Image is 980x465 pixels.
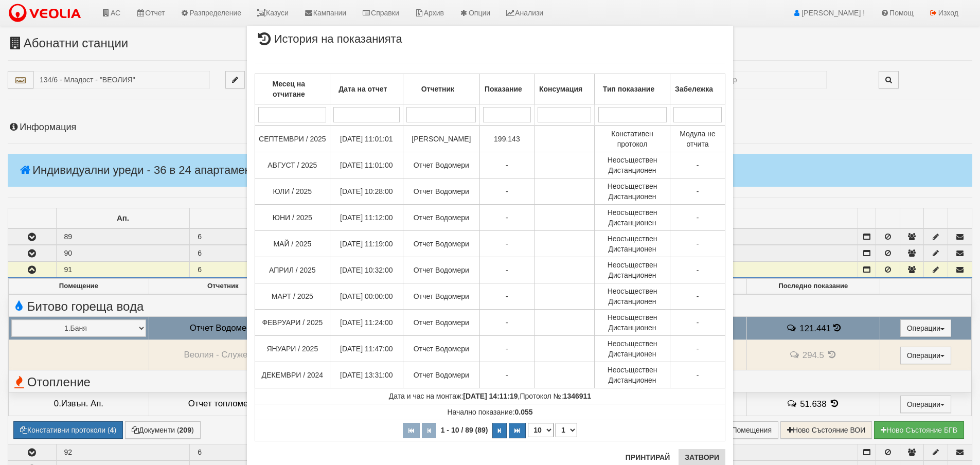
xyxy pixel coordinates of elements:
td: Неосъществен Дистанционен [595,178,670,205]
span: - [697,345,699,353]
td: АПРИЛ / 2025 [255,257,330,283]
span: - [697,240,699,248]
span: - [506,187,508,195]
span: - [506,292,508,300]
td: [DATE] 00:00:00 [330,283,403,310]
span: - [506,266,508,274]
span: - [506,318,508,327]
span: Протокол №: [520,392,592,400]
span: - [506,213,508,222]
td: Отчет Водомери [403,336,479,362]
td: Неосъществен Дистанционен [595,231,670,257]
td: Отчет Водомери [403,310,479,336]
td: [DATE] 10:32:00 [330,257,403,283]
span: - [697,187,699,195]
b: Месец на отчитане [273,80,306,98]
td: [DATE] 11:01:00 [330,152,403,178]
td: ДЕКЕМВРИ / 2024 [255,362,330,388]
b: Показание [485,85,522,93]
button: Първа страница [403,423,420,438]
span: - [697,318,699,327]
span: - [697,371,699,379]
td: [DATE] 11:01:01 [330,126,403,152]
span: Модула не отчита [680,130,716,148]
span: 1 - 10 / 89 (89) [438,426,491,434]
b: Забележка [675,85,713,93]
td: Констативен протокол [595,126,670,152]
span: - [506,371,508,379]
td: , [255,388,725,404]
th: Отчетник: No sort applied, activate to apply an ascending sort [403,74,479,104]
td: [DATE] 11:24:00 [330,310,403,336]
select: Брой редове на страница [528,423,554,437]
select: Страница номер [556,423,577,437]
td: Неосъществен Дистанционен [595,283,670,310]
span: - [697,266,699,274]
td: ФЕВРУАРИ / 2025 [255,310,330,336]
td: [DATE] 11:19:00 [330,231,403,257]
strong: 1346911 [563,392,592,400]
button: Последна страница [509,423,526,438]
strong: 0.055 [515,408,533,416]
td: [PERSON_NAME] [403,126,479,152]
td: МАЙ / 2025 [255,231,330,257]
th: Забележка: No sort applied, activate to apply an ascending sort [670,74,725,104]
span: - [506,345,508,353]
td: Неосъществен Дистанционен [595,205,670,231]
td: Неосъществен Дистанционен [595,257,670,283]
strong: [DATE] 14:11:19 [463,392,518,400]
span: - [697,161,699,169]
th: Месец на отчитане: No sort applied, activate to apply an ascending sort [255,74,330,104]
td: Отчет Водомери [403,178,479,205]
td: Отчет Водомери [403,152,479,178]
td: Отчет Водомери [403,257,479,283]
span: 199.143 [494,135,520,143]
span: Дата и час на монтаж: [389,392,518,400]
span: Начално показание: [447,408,532,416]
td: МАРТ / 2025 [255,283,330,310]
td: Неосъществен Дистанционен [595,362,670,388]
button: Предишна страница [422,423,436,438]
td: ЮЛИ / 2025 [255,178,330,205]
td: Отчет Водомери [403,283,479,310]
th: Тип показание: No sort applied, activate to apply an ascending sort [595,74,670,104]
td: ЯНУАРИ / 2025 [255,336,330,362]
td: [DATE] 10:28:00 [330,178,403,205]
td: [DATE] 13:31:00 [330,362,403,388]
th: Показание: No sort applied, activate to apply an ascending sort [479,74,534,104]
td: Неосъществен Дистанционен [595,336,670,362]
td: СЕПТЕМВРИ / 2025 [255,126,330,152]
th: Дата на отчет: No sort applied, activate to apply an ascending sort [330,74,403,104]
span: История на показанията [255,33,402,52]
td: [DATE] 11:47:00 [330,336,403,362]
td: Неосъществен Дистанционен [595,152,670,178]
span: - [697,213,699,222]
b: Отчетник [421,85,454,93]
td: ЮНИ / 2025 [255,205,330,231]
td: Отчет Водомери [403,205,479,231]
td: Отчет Водомери [403,231,479,257]
span: - [506,240,508,248]
td: [DATE] 11:12:00 [330,205,403,231]
th: Консумация: No sort applied, activate to apply an ascending sort [534,74,594,104]
td: Неосъществен Дистанционен [595,310,670,336]
b: Консумация [539,85,582,93]
span: - [697,292,699,300]
b: Тип показание [603,85,654,93]
button: Следваща страница [492,423,507,438]
span: - [506,161,508,169]
td: Отчет Водомери [403,362,479,388]
td: АВГУСТ / 2025 [255,152,330,178]
b: Дата на отчет [338,85,387,93]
